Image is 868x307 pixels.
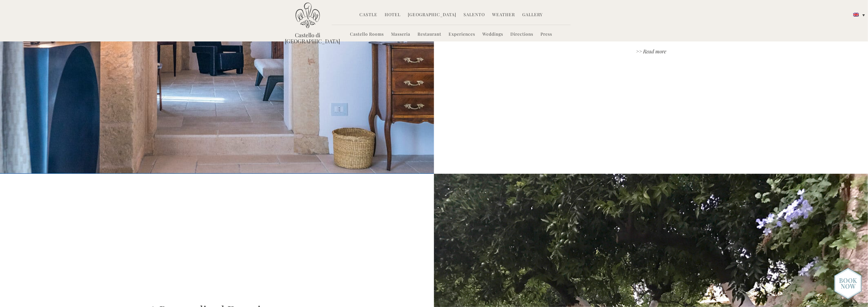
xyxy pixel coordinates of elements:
a: Hotel [385,12,401,19]
a: Weather [492,12,515,19]
a: Castello Rooms [350,31,384,38]
a: Experiences [449,31,475,38]
img: English [853,13,859,16]
a: Salento [464,12,485,19]
a: >> Read more [499,48,803,56]
a: Press [541,31,552,38]
a: [GEOGRAPHIC_DATA] [408,12,457,19]
a: Restaurant [418,31,442,38]
a: Masseria [391,31,411,38]
a: Castello di [GEOGRAPHIC_DATA] [285,32,331,44]
a: Weddings [483,31,503,38]
a: Directions [511,31,534,38]
img: new-booknow.png [834,268,862,299]
a: Castle [360,12,378,19]
a: Gallery [523,12,543,19]
img: Castello di Ugento [296,2,320,28]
